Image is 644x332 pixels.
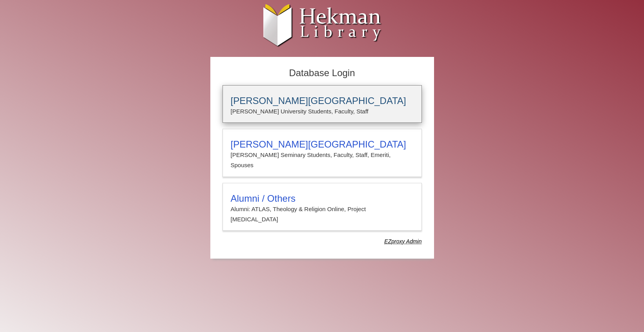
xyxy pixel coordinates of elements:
p: Alumni: ATLAS, Theology & Religion Online, Project [MEDICAL_DATA] [231,204,414,225]
h3: [PERSON_NAME][GEOGRAPHIC_DATA] [231,139,414,150]
a: [PERSON_NAME][GEOGRAPHIC_DATA][PERSON_NAME] Seminary Students, Faculty, Staff, Emeriti, Spouses [223,129,422,177]
h3: Alumni / Others [231,193,414,204]
summary: Alumni / OthersAlumni: ATLAS, Theology & Religion Online, Project [MEDICAL_DATA] [231,193,414,225]
h3: [PERSON_NAME][GEOGRAPHIC_DATA] [231,95,414,106]
dfn: Use Alumni login [384,238,421,244]
p: [PERSON_NAME] Seminary Students, Faculty, Staff, Emeriti, Spouses [231,150,414,171]
h2: Database Login [219,65,426,81]
p: [PERSON_NAME] University Students, Faculty, Staff [231,106,414,117]
a: [PERSON_NAME][GEOGRAPHIC_DATA][PERSON_NAME] University Students, Faculty, Staff [223,85,422,123]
